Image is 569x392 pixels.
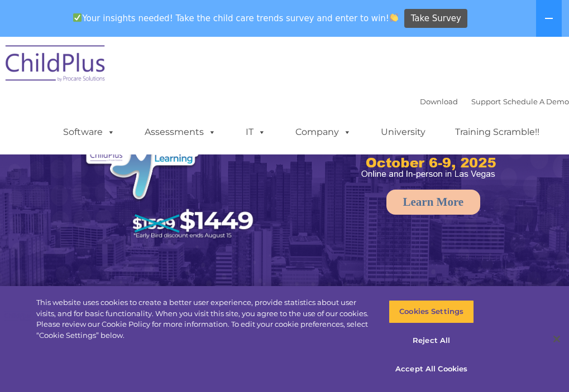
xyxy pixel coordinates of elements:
[420,97,569,106] font: |
[420,97,458,106] a: Download
[370,121,437,143] a: University
[389,329,474,352] button: Reject All
[404,9,467,28] a: Take Survey
[503,97,569,106] a: Schedule A Demo
[133,121,227,143] a: Assessments
[69,7,403,29] span: Your insights needed! Take the child care trends survey and enter to win!
[544,327,569,351] button: Close
[386,190,481,215] a: Learn More
[411,9,461,28] span: Take Survey
[389,357,474,381] button: Accept All Cookies
[73,13,82,22] img: ✅
[235,121,277,143] a: IT
[389,300,474,323] button: Cookies Settings
[284,121,362,143] a: Company
[471,97,501,106] a: Support
[444,121,551,143] a: Training Scramble!!
[390,13,398,22] img: 👏
[36,297,372,341] div: This website uses cookies to create a better user experience, provide statistics about user visit...
[52,121,126,143] a: Software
